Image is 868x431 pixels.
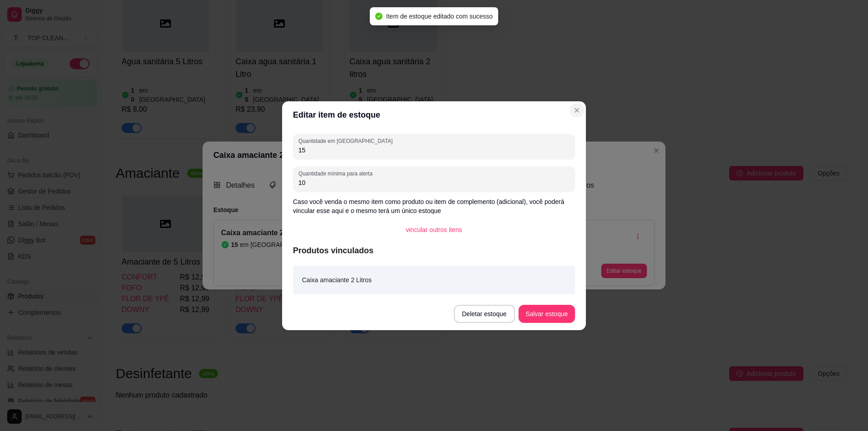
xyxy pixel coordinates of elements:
[282,101,586,128] header: Editar item de estoque
[375,13,382,20] span: check-circle
[298,146,570,155] input: Quantidade em estoque
[454,305,515,323] button: Deletar estoque
[293,244,575,257] article: Produtos vinculados
[519,305,575,323] button: Salvar estoque
[298,137,396,145] label: Quantidade em [GEOGRAPHIC_DATA]
[570,103,584,118] button: Close
[298,178,570,187] input: Quantidade mínima para alerta
[293,197,575,215] p: Caso você venda o mesmo item como produto ou item de complemento (adicional), você poderá vincula...
[302,275,372,285] article: Caixa amaciante 2 Litros
[298,170,376,177] label: Quantidade mínima para alerta
[399,221,470,239] button: vincular outros itens
[386,13,493,20] span: Item de estoque editado com sucesso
